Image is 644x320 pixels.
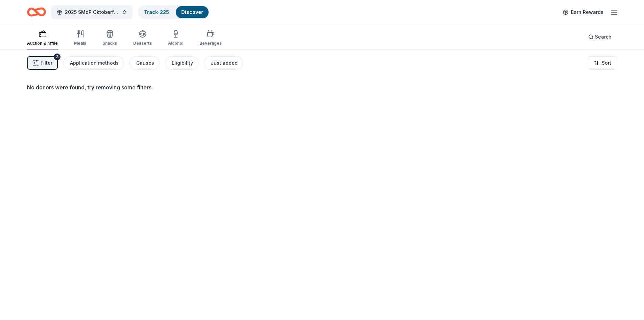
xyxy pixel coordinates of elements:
button: Auction & raffle [27,27,58,49]
button: Application methods [63,56,124,70]
div: Desserts [133,41,152,46]
button: Filter3 [27,56,58,70]
button: Track· 225Discover [138,5,209,19]
div: Causes [136,59,154,67]
button: Eligibility [165,56,198,70]
div: Auction & raffle [27,41,58,46]
div: Application methods [70,59,119,67]
button: 2025 SMdP Oktoberfest [51,5,133,19]
div: Snacks [102,41,117,46]
button: Desserts [133,27,152,49]
div: Just added [211,59,238,67]
button: Meals [74,27,86,49]
button: Search [583,30,617,44]
div: Meals [74,41,86,46]
button: Causes [129,56,160,70]
button: Just added [204,56,243,70]
div: No donors were found, try removing some filters. [27,83,617,91]
span: Sort [602,59,611,67]
button: Alcohol [168,27,183,49]
span: Filter [41,59,52,67]
button: Sort [588,56,617,70]
div: Eligibility [172,59,193,67]
div: Alcohol [168,41,183,46]
div: 3 [54,54,61,60]
span: Search [595,33,612,41]
a: Track· 225 [144,9,169,15]
button: Beverages [199,27,222,49]
a: Earn Rewards [559,6,607,18]
a: Discover [181,9,203,15]
span: 2025 SMdP Oktoberfest [65,8,119,16]
a: Home [27,4,46,20]
div: Beverages [199,41,222,46]
button: Snacks [102,27,117,49]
